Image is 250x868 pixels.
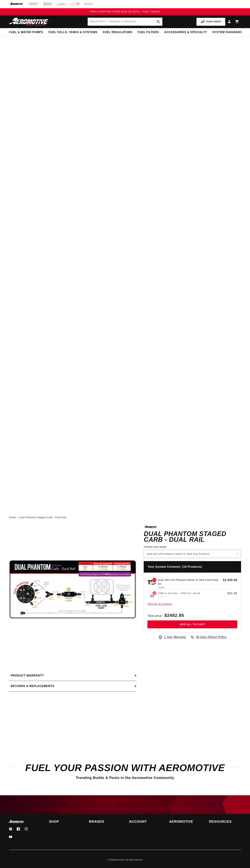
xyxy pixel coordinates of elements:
[129,820,161,823] summary: Account
[164,612,184,619] span: $2482.85
[76,776,174,780] span: Trending Builds & Posts in the Aeromotive Community
[9,764,241,772] h2: Fuel Your Passion with Aeromotive
[126,859,142,861] small: All rights reserved
[8,820,26,824] img: Aeromotive
[162,28,210,37] summary: Accessories & Specialty
[210,28,245,37] summary: System Diagrams
[147,578,156,587] img: Dual 340 LPH Phantom Series In-Tank Fuel Pump Kit
[196,18,225,26] button: PUMP FINDER
[49,820,81,823] summary: Shop
[9,515,16,519] a: Home
[11,684,54,688] h2: Returns & replacements
[152,578,156,582] span: x1
[9,526,137,663] media-gallery: Gallery Viewer
[89,820,121,823] summary: Brands
[223,578,237,582] span: $1,026.50
[103,30,132,34] span: Fuel Regulators
[138,30,159,34] span: Fuel Filters
[158,635,186,639] a: 1 Year Warranty
[114,859,125,861] a: Aeromotive
[158,586,221,589] p: 18309
[147,620,237,628] button: Add all to cart
[154,18,162,26] button: search button
[147,614,163,618] span: Total price:
[135,28,162,37] summary: Fuel Filters
[209,820,241,823] summary: Resources
[190,635,227,643] a: 90 Days Return Policy
[90,10,160,13] span: FREE SHIPPING OVER $109.00 (EXCL. FUEL TANKS)
[144,545,241,549] label: Choose your pump:
[196,635,227,643] span: 90 Days Return Policy
[46,28,100,37] summary: Fuel Cells, Tanks & Systems
[158,578,221,586] p: Dual 340 LPH Phantom Series In-Tank Fuel Pump Kit
[9,30,43,34] span: Fuel & Water Pumps
[144,561,241,573] h4: Your System Contents: (15 Products)
[100,28,135,37] summary: Fuel Regulators
[164,30,207,34] span: Accessories & Specialty
[144,531,241,542] h1: Dual Phantom Staged Carb - Dual Rail
[19,515,66,519] li: Dual Phantom Staged Carb - Dual Rail
[212,30,242,34] span: System Diagrams
[169,820,201,823] summary: Aeromotive
[9,515,241,519] nav: breadcrumbs
[8,18,52,26] img: Aeromotive
[147,600,237,608] span: View all 15 products
[147,578,237,590] a: Dual 340 LPH Phantom Series In-Tank Fuel Pump Kit x1 Dual 340 LPH Phantom Series In-Tank Fuel Pum...
[9,670,137,681] summary: Product warranty
[11,673,44,678] h2: Product warranty
[88,18,162,26] input: Search by Part Number, Category or Keyword
[164,635,186,639] span: 1 Year Warranty
[9,681,137,691] summary: Returns & replacements
[48,30,97,34] span: Fuel Cells, Tanks & Systems
[108,859,125,861] small: © 2025 .
[6,28,46,37] summary: Fuel & Water Pumps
